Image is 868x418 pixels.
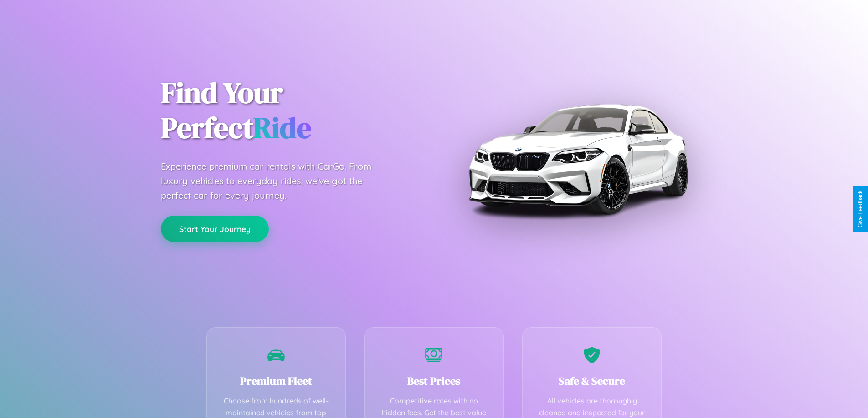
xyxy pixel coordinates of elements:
img: Premium BMW car rental vehicle [464,45,692,273]
button: Start Your Journey [161,216,269,242]
h3: Premium Fleet [221,373,332,388]
h3: Safe & Secure [536,373,648,388]
span: Ride [253,108,311,147]
h3: Best Prices [378,373,490,388]
p: Experience premium car rentals with CarGo. From luxury vehicles to everyday rides, we've got the ... [161,159,389,203]
h1: Find Your Perfect [161,76,421,146]
div: Give Feedback [857,191,863,227]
